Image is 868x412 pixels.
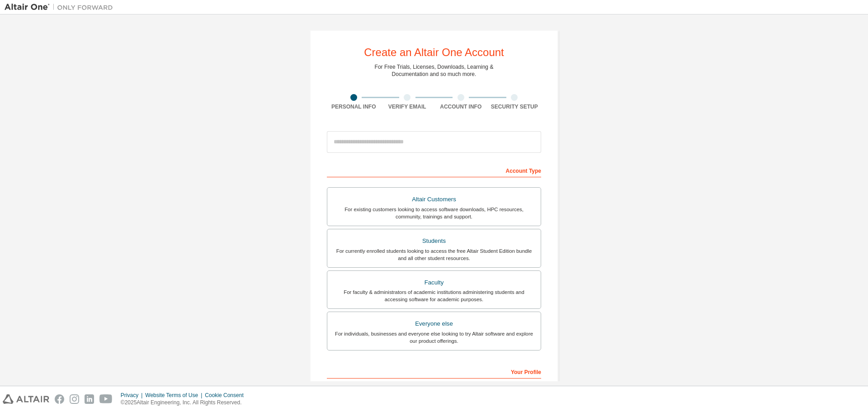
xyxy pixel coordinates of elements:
div: Everyone else [333,317,535,330]
img: Altair One [5,3,118,12]
div: Students [333,235,535,247]
div: Account Info [434,103,488,110]
div: Privacy [121,392,145,399]
div: Cookie Consent [205,392,249,399]
div: Personal Info [327,103,381,110]
div: Altair Customers [333,193,535,206]
div: For Free Trials, Licenses, Downloads, Learning & Documentation and so much more. [375,63,494,78]
img: youtube.svg [99,394,113,404]
div: Security Setup [488,103,542,110]
img: altair_logo.svg [3,394,49,404]
img: instagram.svg [70,394,79,404]
img: linkedin.svg [85,394,94,404]
div: For existing customers looking to access software downloads, HPC resources, community, trainings ... [333,206,535,220]
div: For faculty & administrators of academic institutions administering students and accessing softwa... [333,289,535,303]
div: Faculty [333,276,535,289]
div: Account Type [327,163,541,177]
div: Create an Altair One Account [364,47,504,58]
div: For individuals, businesses and everyone else looking to try Altair software and explore our prod... [333,330,535,345]
div: Your Profile [327,364,541,379]
div: Verify Email [381,103,434,110]
div: Website Terms of Use [145,392,205,399]
div: For currently enrolled students looking to access the free Altair Student Edition bundle and all ... [333,247,535,262]
p: © 2025 Altair Engineering, Inc. All Rights Reserved. [121,399,249,407]
img: facebook.svg [55,394,64,404]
